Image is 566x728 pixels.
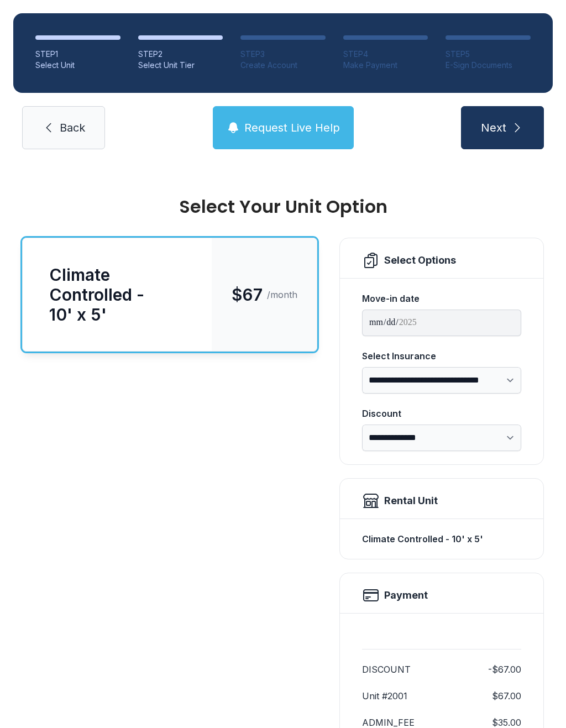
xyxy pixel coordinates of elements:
[384,493,438,509] div: Rental Unit
[384,253,456,268] div: Select Options
[232,285,263,305] span: $67
[35,49,120,60] div: STEP 1
[446,49,531,60] div: STEP 5
[362,407,521,420] div: Discount
[244,120,340,135] span: Request Live Help
[362,425,521,451] select: Discount
[362,310,521,336] input: Move-in date
[362,292,521,305] div: Move-in date
[22,198,544,216] div: Select Your Unit Option
[362,367,521,394] select: Select Insurance
[362,349,521,363] div: Select Insurance
[446,60,531,71] div: E-Sign Documents
[343,60,428,71] div: Make Payment
[60,120,85,135] span: Back
[35,60,120,71] div: Select Unit
[488,663,521,676] dd: -$67.00
[492,689,521,703] dd: $67.00
[138,49,223,60] div: STEP 2
[481,120,506,135] span: Next
[267,288,297,301] span: /month
[240,49,326,60] div: STEP 3
[138,60,223,71] div: Select Unit Tier
[384,588,428,603] h2: Payment
[49,265,185,324] div: Climate Controlled - 10' x 5'
[362,663,411,676] dt: DISCOUNT
[362,528,521,550] div: Climate Controlled - 10' x 5'
[362,689,407,703] dt: Unit #2001
[240,60,326,71] div: Create Account
[343,49,428,60] div: STEP 4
